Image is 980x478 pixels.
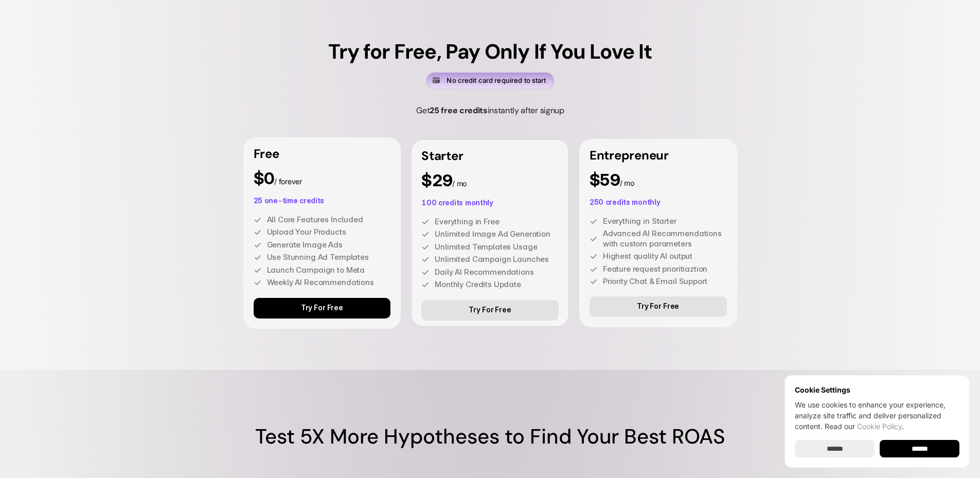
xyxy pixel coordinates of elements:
[372,100,609,121] h5: Get instantly after signup
[620,179,634,187] span: / mo
[603,216,727,226] p: Everything in Starter
[795,399,959,432] p: We use cookies to enhance your experience, analyze site traffic and deliver personalized content.
[435,267,559,277] p: Daily AI Recommendations
[435,242,559,252] p: Unlimited Templates Usage
[41,422,939,451] h1: Test 5X More Hypotheses to Find Your Best ROAS
[267,252,391,262] p: Use Stunning Ad Templates
[267,265,391,275] p: Launch Campaign to Meta
[637,302,679,311] p: Try For Free
[603,228,727,249] p: Advanced AI Recommendations with custom parameters
[590,149,727,162] p: Entrepreneur
[421,150,559,162] p: Starter
[435,254,559,264] p: Unlimited Campaign Launches
[469,306,511,314] p: Try For Free
[590,296,727,317] a: Try For Free
[435,279,559,290] p: Monthly Credits Update
[254,148,391,160] p: Free
[267,227,391,237] p: Upload Your Products
[857,422,902,431] a: Cookie Policy
[254,168,275,188] span: $0
[435,229,559,239] p: Unlimited Image Ad Generation
[254,298,391,318] a: Try For Free
[267,240,391,250] p: Generate Image Ads
[254,170,391,187] p: / forever
[795,385,959,394] h6: Cookie Settings
[430,105,487,116] span: 25 free credits
[590,170,620,190] span: $59
[267,215,391,225] p: All Core Features Included
[254,197,391,204] p: 25 one-time credits
[603,251,727,261] p: Highest quality AI output
[301,304,343,312] p: Try For Free
[603,264,727,274] p: Feature request prioritiaztion
[590,199,727,206] p: 250 credits monthly
[435,217,559,227] p: Everything in Free
[825,422,904,431] span: Read our .
[328,41,652,62] h5: Try for Free, Pay Only If You Love It
[267,277,391,288] p: Weekly AI Recommendations
[421,300,559,321] a: Try For Free
[421,199,559,206] p: 100 credits monthly
[421,170,452,190] span: $29
[603,276,727,287] p: Priority Chat & Email Support
[452,179,467,188] span: / mo
[447,75,546,86] p: No credit card required to start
